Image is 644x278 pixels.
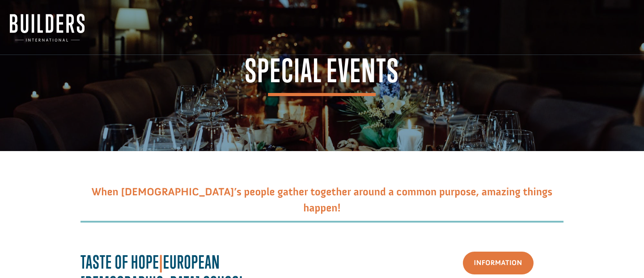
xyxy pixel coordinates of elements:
span: | [159,251,163,273]
img: Builders International [10,14,85,42]
span: When [DEMOGRAPHIC_DATA]’s people gather together around a common purpose, amazing things happen! [92,185,553,215]
span: Special Events [245,55,399,96]
a: Information [463,252,534,274]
